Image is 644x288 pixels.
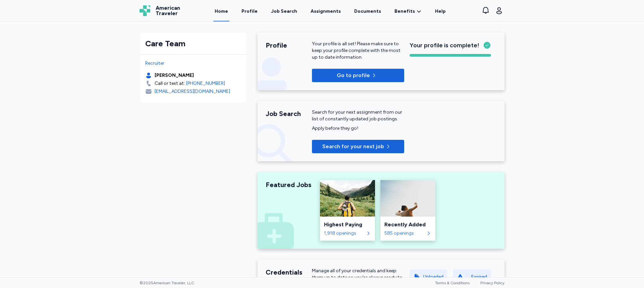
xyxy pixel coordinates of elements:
[312,69,404,82] button: Go to profile
[266,109,312,118] div: Job Search
[155,80,185,87] div: Call or text at:
[266,268,312,277] div: Credentials
[312,41,404,61] div: Your profile is all set! Please make sure to keep your profile complete with the most up to date ...
[384,221,431,229] div: Recently Added
[322,142,384,151] span: Search for your next job
[140,280,194,286] span: © 2025 American Traveler, LLC
[394,8,422,15] a: Benefits
[145,60,241,67] div: Recruiter
[266,41,312,50] div: Profile
[380,180,435,241] a: Recently AddedRecently Added585 openings
[423,274,443,280] div: Uploaded
[186,80,225,87] a: [PHONE_NUMBER]
[213,1,229,21] a: Home
[312,140,404,153] button: Search for your next job
[471,274,487,280] div: Expired
[312,125,404,132] div: Apply before they go!
[140,5,150,16] img: Logo
[155,72,194,79] div: [PERSON_NAME]
[380,180,435,217] img: Recently Added
[266,180,312,189] div: Featured Jobs
[324,230,364,237] div: 1,918 openings
[320,180,375,241] a: Highest PayingHighest Paying1,918 openings
[480,281,504,285] a: Privacy Policy
[312,268,404,288] div: Manage all of your credentials and keep them up to date so you’re always ready to be submitted to...
[155,88,230,95] div: [EMAIL_ADDRESS][DOMAIN_NAME]
[337,71,370,79] span: Go to profile
[394,8,415,15] span: Benefits
[312,109,404,122] div: Search for your next assignment from our list of constantly updated job postings.
[145,38,241,49] div: Care Team
[384,230,425,237] div: 585 openings
[410,41,479,50] span: Your profile is complete!
[324,221,371,229] div: Highest Paying
[435,281,470,285] a: Terms & Conditions
[320,180,375,217] img: Highest Paying
[156,5,180,16] span: American Traveler
[271,8,297,15] div: Job Search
